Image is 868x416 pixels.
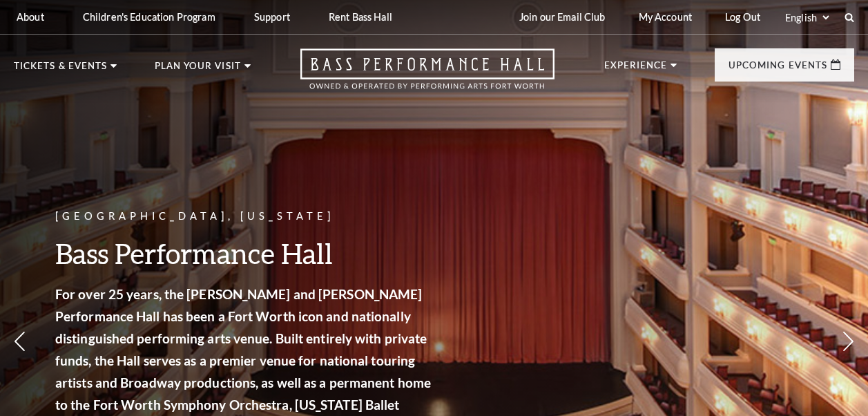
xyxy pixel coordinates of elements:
[329,11,392,23] p: Rent Bass Hall
[155,62,241,78] p: Plan Your Visit
[782,11,831,24] select: Select:
[55,236,435,271] h3: Bass Performance Hall
[604,61,668,77] p: Experience
[17,11,44,23] p: About
[254,11,290,23] p: Support
[55,208,435,225] p: [GEOGRAPHIC_DATA], [US_STATE]
[14,62,107,78] p: Tickets & Events
[729,61,827,77] p: Upcoming Events
[83,11,215,23] p: Children's Education Program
